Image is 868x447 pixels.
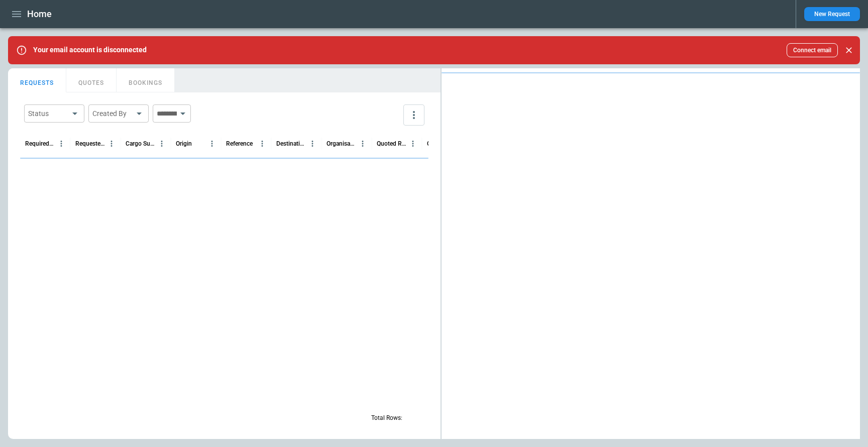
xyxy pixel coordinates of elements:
[75,140,105,147] div: Requested Route
[406,137,419,150] button: Quoted Route column menu
[256,137,269,150] button: Reference column menu
[33,46,147,54] p: Your email account is disconnected
[25,140,55,147] div: Required Date & Time (UTC+03:00)
[92,108,133,119] div: Created By
[842,43,856,57] button: Close
[55,137,68,150] button: Required Date & Time (UTC+03:00) column menu
[66,68,117,92] button: QUOTES
[28,108,68,119] div: Status
[105,137,118,150] button: Requested Route column menu
[117,68,175,92] button: BOOKINGS
[427,140,457,147] div: Quoted Aircraft
[371,414,402,422] p: Total Rows:
[155,137,168,150] button: Cargo Summary column menu
[8,68,66,92] button: REQUESTS
[356,137,369,150] button: Organisation column menu
[787,43,838,57] button: Connect email
[403,104,424,126] button: more
[804,7,860,21] button: New Request
[327,140,356,147] div: Organisation
[276,140,306,147] div: Destination
[126,140,155,147] div: Cargo Summary
[377,140,406,147] div: Quoted Route
[205,137,219,150] button: Origin column menu
[27,8,52,20] h1: Home
[226,140,253,147] div: Reference
[176,140,192,147] div: Origin
[842,39,856,61] div: dismiss
[306,137,319,150] button: Destination column menu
